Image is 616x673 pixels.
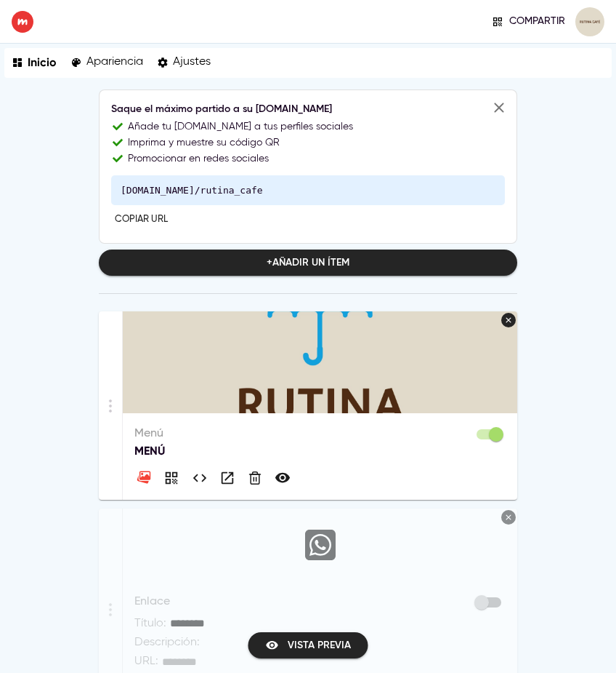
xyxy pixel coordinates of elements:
[134,593,506,610] p: Enlace
[111,175,505,205] pre: [DOMAIN_NAME]/rutina_cafe
[246,469,264,487] button: Eliminar Menú
[217,468,238,488] button: Vista
[134,425,506,442] p: Menú
[115,212,168,228] span: Copiar URL
[134,615,166,632] p: Título :
[111,209,171,231] button: Copiar URL
[575,7,604,36] img: images%2FuXlMY36rymN6iFix56HD0M3u1H62%2Fuser.png
[190,468,210,488] button: Código integrado
[157,55,211,71] a: Ajustes
[272,468,293,488] button: Hacer privado
[110,254,506,272] span: + Añadir un ítem
[489,11,571,32] button: Compartir
[266,637,351,655] span: Vista previa
[134,653,158,670] p: URL :
[248,632,368,659] button: Vista previa
[128,135,280,150] p: Imprima y muestre su código QR
[28,55,57,69] p: Inicio
[161,468,182,488] button: Compartir
[173,55,211,69] p: Ajustes
[134,442,506,460] p: MENÚ
[99,250,517,276] button: +Añadir un ítem
[70,55,143,71] a: Apariencia
[128,151,269,166] p: Promocionar en redes sociales
[111,102,505,118] h6: Saque el máximo partido a su [DOMAIN_NAME]
[12,55,57,71] a: Inicio
[134,634,200,651] p: Descripción :
[501,313,516,327] button: Eliminar imagen
[501,510,516,525] button: Eliminar icono
[86,55,143,69] p: Apariencia
[495,15,565,28] span: Compartir
[128,119,353,134] p: Añade tu [DOMAIN_NAME] a tus perfiles sociales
